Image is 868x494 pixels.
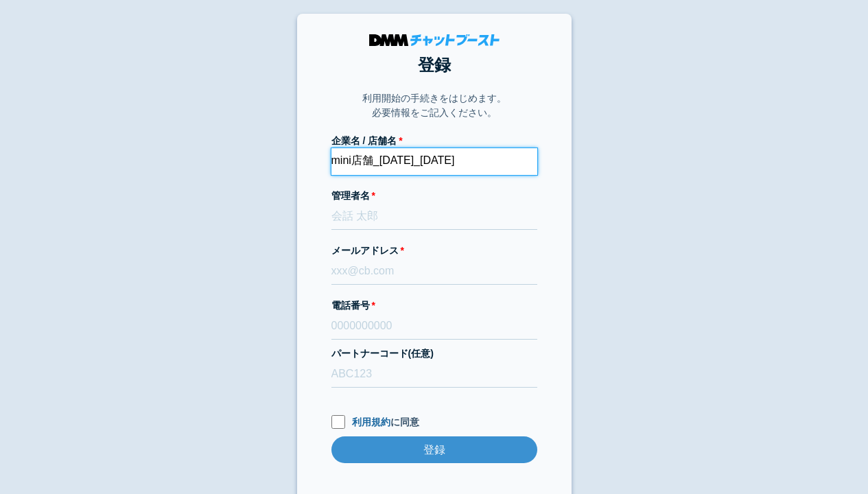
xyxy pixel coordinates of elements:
[362,91,506,120] p: 利用開始の手続きをはじめます。 必要情報をご記入ください。
[331,298,537,313] label: 電話番号
[331,189,537,203] label: 管理者名
[331,148,537,175] input: 株式会社チャットブースト
[331,203,537,230] input: 会話 太郎
[331,346,537,361] label: パートナーコード(任意)
[331,244,537,258] label: メールアドレス
[331,258,537,285] input: xxx@cb.com
[331,53,537,78] h1: 登録
[331,361,537,388] input: ABC123
[331,415,537,430] label: に同意
[331,415,345,429] input: 利用規約に同意
[331,134,537,148] label: 企業名 / 店舗名
[331,313,537,340] input: 0000000000
[369,34,500,46] img: DMMチャットブースト
[352,416,390,427] a: 利用規約
[331,436,537,463] input: 登録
